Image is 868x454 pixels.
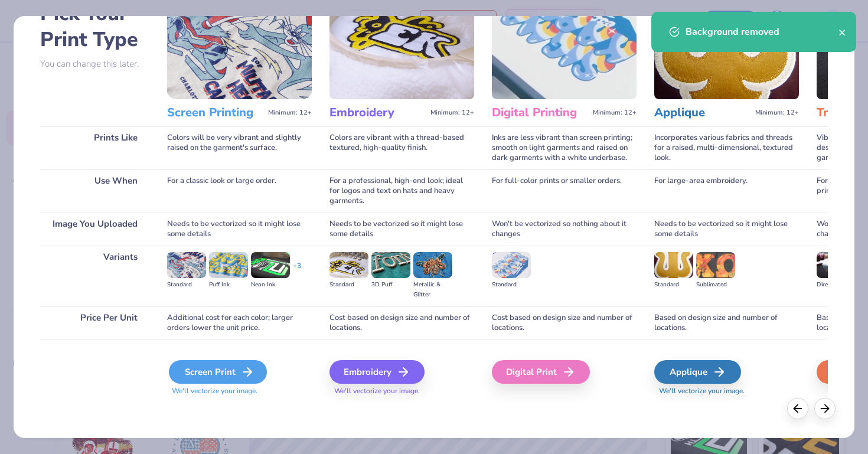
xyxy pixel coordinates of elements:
img: Direct-to-film [817,252,856,278]
div: Sublimated [696,280,735,290]
img: Standard [492,252,531,278]
div: Variants [40,246,149,306]
div: Won't be vectorized so nothing about it changes [492,213,637,246]
div: Colors are vibrant with a thread-based textured, high-quality finish. [329,126,474,169]
div: Use When [40,169,149,213]
p: You can change this later. [40,59,149,69]
span: We'll vectorize your image. [654,386,799,396]
img: 3D Puff [371,252,410,278]
div: Cost based on design size and number of locations. [492,306,637,339]
img: Sublimated [696,252,735,278]
span: Minimum: 12+ [430,109,474,117]
div: Screen Print [169,360,267,384]
div: Neon Ink [251,280,290,290]
img: Puff Ink [209,252,248,278]
div: Needs to be vectorized so it might lose some details [654,213,799,246]
div: 3D Puff [371,280,410,290]
div: Needs to be vectorized so it might lose some details [167,213,312,246]
h3: Embroidery [329,105,426,120]
div: Metallic & Glitter [413,280,452,300]
button: close [838,25,847,39]
span: Minimum: 12+ [755,109,799,117]
div: Standard [654,280,693,290]
div: Prints Like [40,126,149,169]
div: Cost based on design size and number of locations. [329,306,474,339]
div: Embroidery [329,360,425,384]
img: Standard [329,252,368,278]
div: Colors will be very vibrant and slightly raised on the garment's surface. [167,126,312,169]
div: Standard [329,280,368,290]
div: Standard [167,280,206,290]
img: Metallic & Glitter [413,252,452,278]
div: Image You Uploaded [40,213,149,246]
span: We'll vectorize your image. [329,386,474,396]
div: Background removed [686,25,838,39]
div: For a professional, high-end look; ideal for logos and text on hats and heavy garments. [329,169,474,213]
div: Applique [654,360,741,384]
h3: Digital Printing [492,105,588,120]
div: For large-area embroidery. [654,169,799,213]
img: Neon Ink [251,252,290,278]
div: + 3 [293,261,301,281]
img: Standard [654,252,693,278]
div: Needs to be vectorized so it might lose some details [329,213,474,246]
div: Standard [492,280,531,290]
h3: Applique [654,105,750,120]
div: Puff Ink [209,280,248,290]
span: Minimum: 12+ [593,109,637,117]
span: Minimum: 12+ [268,109,312,117]
div: Digital Print [492,360,590,384]
div: Incorporates various fabrics and threads for a raised, multi-dimensional, textured look. [654,126,799,169]
div: For a classic look or large order. [167,169,312,213]
div: For full-color prints or smaller orders. [492,169,637,213]
div: Based on design size and number of locations. [654,306,799,339]
h2: Pick Your Print Type [40,1,149,53]
div: Additional cost for each color; larger orders lower the unit price. [167,306,312,339]
div: Inks are less vibrant than screen printing; smooth on light garments and raised on dark garments ... [492,126,637,169]
img: Standard [167,252,206,278]
span: We'll vectorize your image. [167,386,312,396]
div: Direct-to-film [817,280,856,290]
h3: Screen Printing [167,105,263,120]
div: Price Per Unit [40,306,149,339]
